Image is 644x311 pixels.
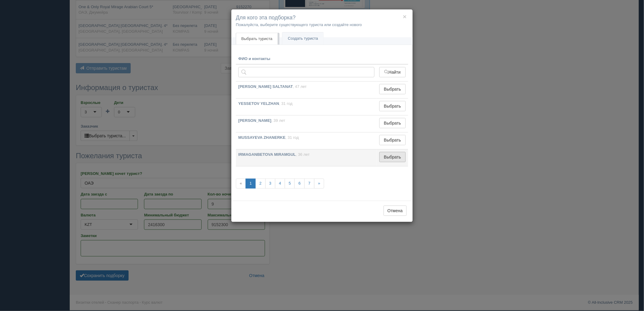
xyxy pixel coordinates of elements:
[304,179,314,189] a: 7
[279,101,293,106] span: , 31 год
[255,179,265,189] a: 2
[236,22,408,28] p: Пожалуйста, выберите существующего туриста или создайте нового
[282,32,324,45] a: Создать туриста
[238,67,374,77] input: Поиск по ФИО, паспорту или контактам
[379,118,406,128] button: Выбрать
[379,152,406,162] button: Выбрать
[238,84,293,89] b: [PERSON_NAME] SALTANAT
[379,135,406,145] button: Выбрать
[275,179,285,189] a: 4
[296,152,310,157] span: , 36 лет
[236,179,246,189] span: «
[403,13,407,20] button: ×
[246,179,256,189] a: 1
[265,179,275,189] a: 3
[238,101,279,106] b: YESSETOV YELZHAN
[236,54,377,65] th: ФИО и контакты
[238,118,271,123] b: [PERSON_NAME]
[294,179,304,189] a: 6
[238,152,296,157] b: IRMAGANBETOVA MIRAMGUL
[293,84,307,89] span: , 47 лет
[379,67,406,77] button: Найти
[314,179,324,189] a: »
[236,33,278,45] a: Выбрать туриста
[379,101,406,111] button: Выбрать
[384,206,407,216] button: Отмена
[379,84,406,94] button: Выбрать
[286,135,299,140] span: , 31 год
[271,118,285,123] span: , 39 лет
[236,14,408,22] h4: Для кого эта подборка?
[238,135,286,140] b: MUSSAYEVA ZHANERKE
[285,179,295,189] a: 5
